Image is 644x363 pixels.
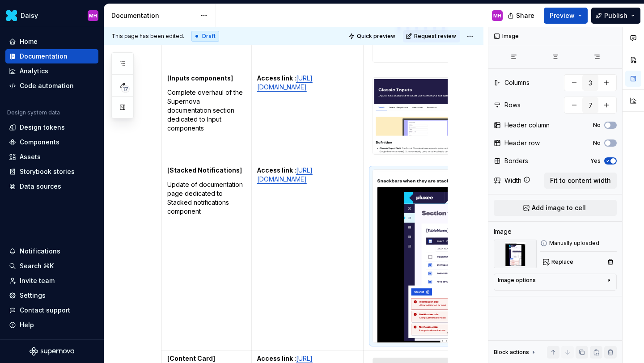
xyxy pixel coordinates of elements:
[121,85,130,93] span: 17
[20,167,75,176] div: Storybook stories
[5,49,98,63] a: Documentation
[591,8,640,24] button: Publish
[21,11,38,20] div: Daisy
[5,318,98,332] button: Help
[504,176,521,185] div: Width
[593,139,601,147] label: No
[167,88,246,133] p: Complete overhaul of the Supernova documentation section dedicated to Input components
[5,120,98,135] a: Design tokens
[5,64,98,78] a: Analytics
[20,81,74,90] div: Code automation
[20,182,61,191] div: Data sources
[540,256,577,268] button: Replace
[493,12,501,19] div: MH
[516,11,534,20] span: Share
[20,262,54,270] div: Search ⌘K
[5,259,98,273] button: Search ⌘K
[5,150,98,164] a: Assets
[504,101,521,110] div: Rows
[532,203,586,212] span: Add image to cell
[7,109,60,116] div: Design system data
[373,170,519,342] img: de337827-778d-4618-bd41-fc6f0df5258b.png
[191,31,219,42] div: Draft
[503,8,540,24] button: Share
[494,349,529,356] div: Block actions
[167,355,215,362] strong: [Content Card]
[111,33,184,40] span: This page has been edited.
[604,11,627,20] span: Publish
[498,277,536,284] div: Image options
[373,78,519,154] img: bbf8c974-9da1-4da2-8e48-6fd4ede60f06.png
[5,79,98,93] a: Code automation
[111,11,196,20] div: Documentation
[257,355,296,362] strong: Access link :
[20,123,65,132] div: Design tokens
[20,321,34,329] div: Help
[5,288,98,303] a: Settings
[30,347,74,356] svg: Supernova Logo
[5,274,98,288] a: Invite team
[544,173,617,189] button: Fit to content width
[414,33,456,40] span: Request review
[5,34,98,49] a: Home
[5,244,98,258] button: Notifications
[403,30,460,42] button: Request review
[257,166,296,174] strong: Access link :
[504,156,528,165] div: Borders
[5,135,98,149] a: Components
[540,240,617,247] div: Manually uploaded
[167,180,246,216] p: Update of documentation page dedicated to Stacked notifications component
[593,122,601,129] label: No
[498,277,613,287] button: Image options
[20,247,60,256] div: Notifications
[494,346,537,359] div: Block actions
[551,258,573,266] span: Replace
[20,138,59,147] div: Components
[20,67,48,76] div: Analytics
[20,37,38,46] div: Home
[5,303,98,317] button: Contact support
[504,78,530,87] div: Columns
[590,157,601,165] label: Yes
[494,240,537,268] img: de337827-778d-4618-bd41-fc6f0df5258b.png
[89,12,97,19] div: MH
[20,276,55,285] div: Invite team
[346,30,399,42] button: Quick preview
[494,227,512,236] div: Image
[544,8,588,24] button: Preview
[494,200,617,216] button: Add image to cell
[5,165,98,179] a: Storybook stories
[257,74,296,82] strong: Access link :
[20,52,68,61] div: Documentation
[550,176,611,185] span: Fit to content width
[504,139,540,148] div: Header row
[20,306,70,315] div: Contact support
[167,74,233,82] strong: [Inputs components]
[5,179,98,194] a: Data sources
[167,166,242,174] strong: [Stacked Notifications]
[6,10,17,21] img: 8442b5b3-d95e-456d-8131-d61e917d6403.png
[20,152,41,161] div: Assets
[20,291,46,300] div: Settings
[2,6,102,25] button: DaisyMH
[357,33,395,40] span: Quick preview
[550,11,575,20] span: Preview
[504,121,550,130] div: Header column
